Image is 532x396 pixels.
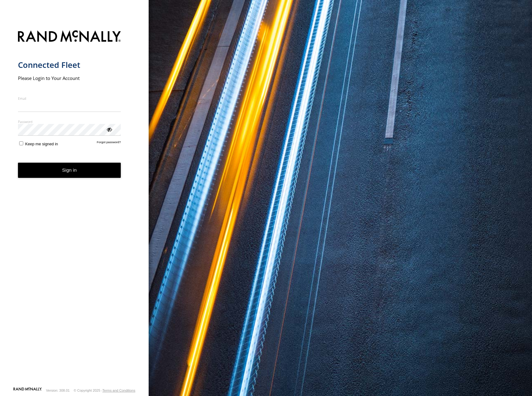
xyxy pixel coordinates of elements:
[18,96,121,101] label: Email
[102,389,135,392] a: Terms and Conditions
[18,60,121,70] h1: Connected Fleet
[18,29,121,45] img: Rand McNally
[18,163,121,178] button: Sign in
[25,142,58,146] span: Keep me signed in
[106,126,112,132] div: ViewPassword
[97,140,121,146] a: Forgot password?
[18,27,131,387] form: main
[19,141,23,145] input: Keep me signed in
[74,389,135,392] div: © Copyright 2025 -
[18,119,121,124] label: Password
[46,389,70,392] div: Version: 308.01
[13,387,42,394] a: Visit our Website
[18,75,121,81] h2: Please Login to Your Account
